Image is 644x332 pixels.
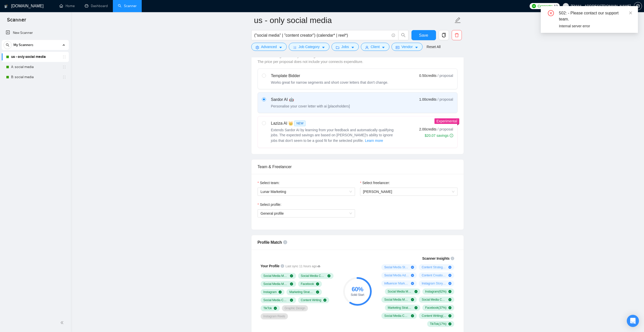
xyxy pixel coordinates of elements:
[301,298,321,302] span: Content Writing
[62,55,66,59] span: holder
[437,119,457,123] span: Experimental
[448,266,451,269] span: plus-circle
[559,10,632,22] div: 502: - Please contact our support team.
[258,180,280,186] label: Select team:
[263,298,288,302] span: Social Media Content
[548,10,554,16] span: close-circle
[448,282,451,285] span: plus-circle
[451,257,454,260] span: info-circle
[290,299,293,302] span: check-circle
[11,62,59,72] a: A: social media
[62,65,66,69] span: holder
[263,274,288,278] span: Social Media Marketing
[258,160,458,174] div: Team & Freelancer
[452,33,462,37] span: delete
[4,2,8,10] img: logo
[422,257,449,260] span: Scanner Insights
[290,282,293,285] span: check-circle
[629,11,632,15] span: close
[294,121,305,126] span: NEW
[289,43,329,51] button: barsJob Categorycaret-down
[452,30,462,40] button: delete
[85,4,108,8] a: dashboardDashboard
[254,14,453,27] input: Scanner name...
[414,306,418,309] span: check-circle
[59,4,75,8] a: homeHome
[398,30,408,40] button: search
[438,127,453,132] span: / proposal
[301,282,314,286] span: Facebook
[384,314,409,318] span: Social Media Content ( 34 %)
[60,320,65,325] span: double-left
[285,306,305,310] span: Graphic Design
[351,46,355,49] span: caret-down
[322,46,325,49] span: caret-down
[419,73,437,78] span: 0.50 credits
[448,314,451,317] span: check-circle
[371,44,380,50] span: Client
[422,314,446,318] span: Content Writing ( 18 %)
[363,190,392,194] span: [PERSON_NAME]
[260,202,281,207] span: Select profile:
[254,32,389,38] input: Search Freelance Jobs...
[415,46,418,49] span: caret-down
[271,97,350,103] div: Sardor AI 🤖
[261,44,277,50] span: Advanced
[281,264,284,268] span: info-circle
[118,4,137,8] a: searchScanner
[448,274,451,277] span: plus-circle
[261,264,280,268] span: Your Profile
[396,46,399,49] span: idcard
[327,274,330,277] span: check-circle
[448,298,451,301] span: check-circle
[384,298,409,302] span: Social Media Management ( 57 %)
[251,43,287,51] button: settingAdvancedcaret-down
[361,43,390,51] button: userClientcaret-down
[425,133,453,138] div: $20.07 savings
[301,274,326,278] span: Social Media Content Creation
[384,273,409,277] span: Social Media Advertising ( 13 %)
[261,211,284,215] span: General profile
[384,265,409,269] span: Social Media Strategy ( 24 %)
[391,43,422,51] button: idcardVendorcaret-down
[290,274,293,277] span: check-circle
[427,44,441,50] a: Reset All
[438,73,453,78] span: / proposal
[627,315,639,327] div: Open Intercom Messenger
[439,30,449,40] button: copy
[438,97,453,102] span: / proposal
[532,4,536,8] img: upwork-logo.png
[299,44,320,50] span: Job Category
[316,291,319,294] span: check-circle
[430,322,446,326] span: TikTok ( 17 %)
[384,281,409,285] span: Influencer Marketing ( 10 %)
[422,273,446,277] span: Content Creation ( 12 %)
[258,54,363,64] span: Choose the algorithm for you bidding. The price per proposal does not include your connects expen...
[414,290,418,293] span: check-circle
[263,314,285,318] span: Instagram Reels
[271,128,394,143] span: Extends Sardor AI by learning from your feedback and automatically qualifying jobs. The expected ...
[419,97,437,102] span: 1.00 credits
[365,138,383,144] button: Laziza AI NEWExtends Sardor AI by learning from your feedback and automatically qualifying jobs. ...
[263,290,277,294] span: Instagram
[360,180,390,186] label: Select freelancer:
[279,291,282,294] span: check-circle
[448,290,451,293] span: check-circle
[271,73,388,79] div: Template Bidder
[279,46,282,49] span: caret-down
[411,274,414,277] span: plus-circle
[365,46,369,49] span: user
[288,120,293,126] span: 👑
[564,4,568,8] span: user
[537,3,553,9] span: Connects:
[392,34,395,37] span: info-circle
[411,282,414,285] span: plus-circle
[450,134,453,137] span: info-circle
[425,290,446,294] span: Instagram ( 62 %)
[263,306,272,310] span: TikTok
[343,286,372,292] div: 60 %
[11,52,59,62] a: us - only social media
[4,41,12,49] button: search
[271,80,388,85] div: Works great for narrow segments and short cover letters that don't change.
[331,43,359,51] button: folderJobscaret-down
